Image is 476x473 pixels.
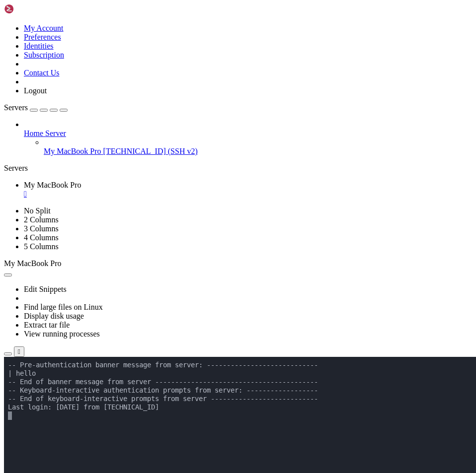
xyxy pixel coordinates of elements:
span: [TECHNICAL_ID] (SSH v2) [103,147,198,155]
li: My MacBook Pro [TECHNICAL_ID] (SSH v2) [44,138,472,156]
a: Contact Us [24,68,60,77]
div: Servers [4,164,472,173]
x-row: | hello [4,12,348,21]
a: 3 Columns [24,224,59,233]
a: Extract tar file [24,321,70,329]
a: View running processes [24,330,100,338]
span: My MacBook Pro [24,181,81,189]
x-row: -- Pre-authentication banner message from server: ---------------------------- [4,4,348,12]
a: Subscription [24,51,64,59]
li: Home Server [24,120,472,156]
span: My MacBook Pro [4,259,62,268]
a: Logout [24,86,47,95]
img: Shellngn [4,4,61,14]
a: No Split [24,206,51,215]
a: 4 Columns [24,233,59,242]
a: My MacBook Pro [TECHNICAL_ID] (SSH v2) [44,147,472,156]
a: Preferences [24,33,61,41]
a: My MacBook Pro [24,181,472,199]
a: 5 Columns [24,242,59,251]
div:  [18,348,20,355]
x-row: -- End of banner message from server ----------------------------------------- [4,21,348,29]
a: Edit Snippets [24,285,67,293]
a: Display disk usage [24,312,84,320]
a: Home Server [24,129,472,138]
a: Servers [4,103,68,112]
span: My MacBook Pro [44,147,101,155]
a: My Account [24,24,64,32]
x-row: -- Keyboard-interactive authentication prompts from server: ------------------ [4,29,348,38]
div: (0, 6) [4,55,8,63]
a: Identities [24,42,54,50]
x-row: Last login: [DATE] from [TECHNICAL_ID] [4,46,348,55]
span: Servers [4,103,28,112]
a:  [24,190,472,199]
span: Home Server [24,129,66,137]
x-row: -- End of keyboard-interactive prompts from server --------------------------- [4,38,348,46]
button:  [14,346,24,357]
a: 2 Columns [24,215,59,224]
a: Find large files on Linux [24,303,103,311]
